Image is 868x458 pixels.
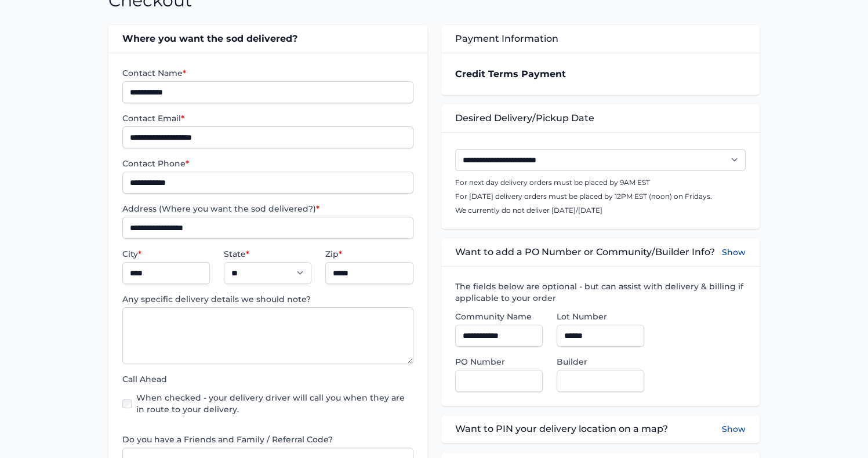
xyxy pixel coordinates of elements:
label: Contact Name [122,67,413,79]
div: Payment Information [441,25,760,53]
span: Want to PIN your delivery location on a map? [455,422,668,436]
label: City [122,248,210,260]
label: Do you have a Friends and Family / Referral Code? [122,434,413,445]
label: State [224,248,311,260]
label: Address (Where you want the sod delivered?) [122,203,413,215]
label: Community Name [455,311,543,322]
div: Where you want the sod delivered? [108,25,427,53]
label: Any specific delivery details we should note? [122,293,413,305]
p: We currently do not deliver [DATE]/[DATE] [455,206,746,215]
button: Show [722,422,746,436]
label: Contact Email [122,112,413,124]
strong: Credit Terms Payment [455,68,566,79]
button: Show [722,245,746,259]
label: Builder [557,356,644,368]
div: Desired Delivery/Pickup Date [441,104,760,132]
p: For [DATE] delivery orders must be placed by 12PM EST (noon) on Fridays. [455,192,746,201]
label: When checked - your delivery driver will call you when they are in route to your delivery. [136,392,413,415]
label: Contact Phone [122,158,413,169]
label: Lot Number [557,311,644,322]
span: Want to add a PO Number or Community/Builder Info? [455,245,715,259]
label: The fields below are optional - but can assist with delivery & billing if applicable to your order [455,281,746,304]
label: Call Ahead [122,373,413,385]
label: Zip [325,248,413,260]
label: PO Number [455,356,543,368]
p: For next day delivery orders must be placed by 9AM EST [455,178,746,187]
